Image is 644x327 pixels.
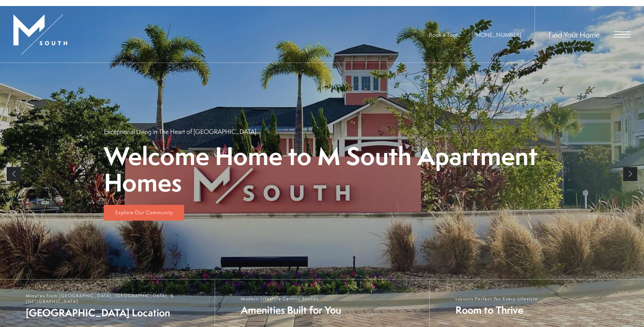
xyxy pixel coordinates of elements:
[241,303,341,317] span: Amenities Built for You
[26,306,208,320] span: [GEOGRAPHIC_DATA] Location
[472,31,521,38] span: [PHONE_NUMBER]
[26,293,208,304] span: Minutes from [GEOGRAPHIC_DATA], [GEOGRAPHIC_DATA], & [GEOGRAPHIC_DATA]
[241,296,341,302] span: Modern Lifestyle Centric Spaces
[429,31,458,38] a: Book a Tour
[7,167,21,181] a: Previous
[455,303,538,317] span: Room to Thrive
[115,209,173,216] span: Explore Our Community
[104,127,256,136] p: Exceptional Living in The Heart of [GEOGRAPHIC_DATA]
[455,296,538,302] span: Layouts Perfect For Every Lifestyle
[472,31,521,38] a: Call Us at 813-570-8014
[623,167,637,181] a: Next
[614,31,631,37] button: Open Menu
[13,14,67,55] img: MSouth
[104,205,184,221] a: Explore Our Community
[548,29,600,40] a: Find Your Home
[104,143,540,195] p: Welcome Home to M South Apartment Homes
